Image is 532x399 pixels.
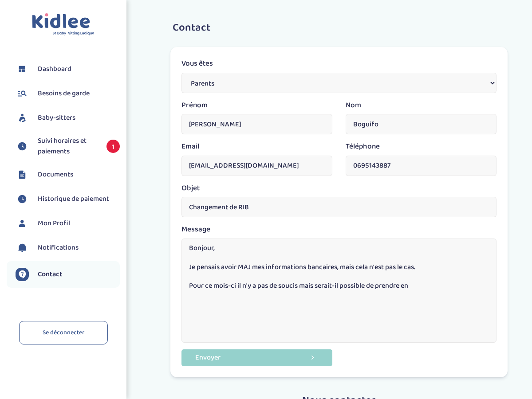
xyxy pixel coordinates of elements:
span: Besoins de garde [38,88,90,99]
img: besoin.svg [16,87,29,100]
a: Notifications [16,241,120,254]
img: suivihoraire.svg [16,140,29,153]
span: Suivi horaires et paiements [38,136,98,157]
span: Dashboard [38,64,71,74]
img: dashboard.svg [16,63,29,76]
img: babysitters.svg [16,111,29,125]
label: Objet [181,183,200,194]
img: logo.svg [32,13,95,36]
img: profil.svg [16,217,29,230]
img: suivihoraire.svg [16,192,29,206]
a: Suivi horaires et paiements 1 [16,136,120,157]
label: Email [181,141,199,153]
span: Documents [38,169,73,180]
label: Vous êtes [181,58,213,70]
span: Notifications [38,243,79,253]
a: Baby-sitters [16,111,120,125]
a: Historique de paiement [16,192,120,206]
label: Nom [346,100,361,111]
label: Message [181,224,210,235]
img: notification.svg [16,241,29,254]
a: Mon Profil [16,217,120,230]
h3: Contact [173,22,514,34]
a: Dashboard [16,63,120,76]
a: Contact [16,268,120,281]
span: Historique de paiement [38,194,109,204]
a: Besoins de garde [16,87,120,100]
a: Se déconnecter [19,321,108,344]
span: 1 [106,140,120,153]
label: Téléphone [346,141,380,153]
img: documents.svg [16,168,29,181]
img: contact.svg [16,268,29,281]
a: Documents [16,168,120,181]
span: Baby-sitters [38,113,75,123]
label: Prénom [181,100,208,111]
span: Contact [38,269,62,280]
button: Envoyer [181,349,332,366]
span: Mon Profil [38,218,70,229]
